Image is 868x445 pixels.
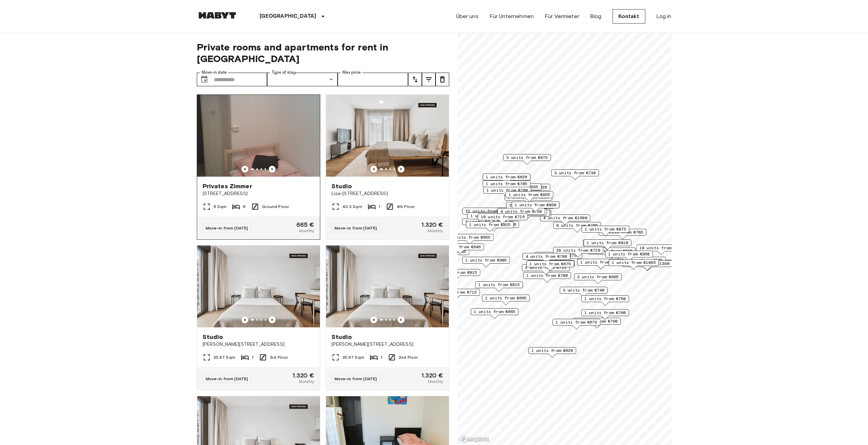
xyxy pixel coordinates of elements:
[462,257,510,267] div: Map marker
[515,202,556,208] span: 1 units from €850
[326,94,449,240] a: Marketing picture of unit DE-01-491-404-001Previous imagePrevious imageStudioLisa-[STREET_ADDRESS...
[456,12,479,20] a: Über uns
[483,174,530,184] div: Map marker
[436,243,484,254] div: Map marker
[553,319,600,329] div: Map marker
[269,316,276,323] button: Previous image
[613,9,645,24] a: Kontakt
[214,354,235,360] span: 35.97 Sqm
[397,204,415,210] span: 4th Floor
[203,190,314,197] span: [STREET_ADDRESS]
[577,259,625,269] div: Map marker
[553,222,601,233] div: Map marker
[422,222,443,228] span: 1.320 €
[523,253,570,264] div: Map marker
[584,239,631,250] div: Map marker
[459,435,489,443] a: Mapbox logo
[483,187,531,197] div: Map marker
[625,261,669,267] span: 1 units from €1390
[477,213,528,224] div: Map marker
[574,273,622,284] div: Map marker
[326,246,449,327] img: Marketing picture of unit DE-01-490-209-001
[439,244,481,250] span: 1 units from €645
[398,166,404,173] button: Previous image
[399,354,418,360] span: 2nd Floor
[556,247,600,253] span: 28 units from €720
[422,372,443,379] span: 1.320 €
[494,183,541,194] div: Map marker
[206,376,248,381] span: Move-in from [DATE]
[497,184,538,190] span: 1 units from €635
[206,225,248,231] span: Move-in from [DATE]
[466,221,514,232] div: Map marker
[486,174,527,180] span: 1 units from €620
[656,12,672,20] a: Log in
[326,245,449,390] a: Marketing picture of unit DE-01-490-209-001Previous imagePrevious imageStudio[PERSON_NAME][STREET...
[299,379,314,385] span: Monthly
[588,248,636,258] div: Map marker
[639,245,683,251] span: 10 units from €645
[599,229,646,239] div: Map marker
[435,289,477,295] span: 1 units from €715
[538,252,579,258] span: 3 units from €755
[500,208,542,214] span: 4 units from €730
[489,12,534,20] a: Für Unternehmen
[197,95,320,177] img: Marketing picture of unit DE-01-029-01M
[422,73,436,86] button: tune
[573,318,621,328] div: Map marker
[474,309,515,315] span: 1 units from €665
[482,295,530,305] div: Map marker
[543,215,587,221] span: 4 units from €1600
[293,372,314,379] span: 1.320 €
[471,308,518,319] div: Map marker
[506,154,548,161] span: 3 units from €675
[636,244,686,255] div: Map marker
[580,259,622,265] span: 1 units from €685
[505,191,553,202] div: Map marker
[590,12,602,20] a: Blog
[608,251,650,257] span: 1 units from €950
[197,41,449,64] span: Private rooms and apartments for rent in [GEOGRAPHIC_DATA]
[522,264,570,275] div: Map marker
[497,208,545,219] div: Map marker
[379,204,380,210] span: 1
[408,73,422,86] button: tune
[545,12,579,20] a: Für Vermieter
[605,251,653,261] div: Map marker
[581,309,629,320] div: Map marker
[502,184,550,194] div: Map marker
[432,289,480,299] div: Map marker
[469,222,511,228] span: 1 units from €825
[241,166,248,173] button: Previous image
[370,166,377,173] button: Previous image
[269,166,276,173] button: Previous image
[587,240,628,246] span: 1 units from €810
[470,213,512,219] span: 1 units from €895
[509,202,551,208] span: 2 units from €730
[197,73,211,86] button: Choose date
[428,379,443,385] span: Monthly
[475,281,523,292] div: Map marker
[551,169,599,180] div: Map marker
[501,210,551,220] div: Map marker
[526,261,574,271] div: Map marker
[332,333,352,341] span: Studio
[556,222,598,228] span: 8 units from €705
[465,257,507,263] span: 1 units from €905
[526,272,568,279] span: 1 units from €780
[554,170,596,176] span: 3 units from €730
[342,354,364,360] span: 35.97 Sqm
[203,182,252,190] span: Privates Zimmer
[560,287,607,297] div: Map marker
[296,222,314,228] span: 665 €
[469,221,519,232] div: Map marker
[432,269,480,280] div: Map marker
[299,228,314,234] span: Monthly
[577,274,619,280] span: 3 units from €695
[203,341,314,348] span: [PERSON_NAME][STREET_ADDRESS]
[467,212,515,223] div: Map marker
[563,287,604,293] span: 3 units from €740
[531,347,573,354] span: 1 units from €620
[332,341,443,348] span: [PERSON_NAME][STREET_ADDRESS]
[480,212,527,222] div: Map marker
